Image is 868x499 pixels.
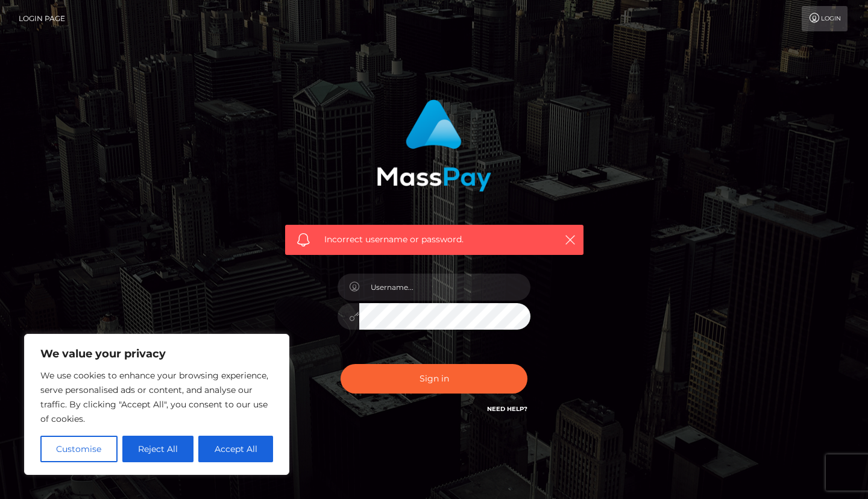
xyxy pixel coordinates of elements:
div: We value your privacy [24,334,289,475]
a: Login [802,6,848,31]
button: Reject All [122,436,194,462]
span: Incorrect username or password. [324,233,544,246]
button: Sign in [341,364,527,394]
a: Need Help? [487,405,527,413]
a: Login Page [19,6,65,31]
img: MassPay Login [377,99,491,192]
input: Username... [359,274,530,301]
p: We value your privacy [40,347,273,361]
button: Customise [40,436,118,462]
p: We use cookies to enhance your browsing experience, serve personalised ads or content, and analys... [40,368,273,426]
button: Accept All [198,436,273,462]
